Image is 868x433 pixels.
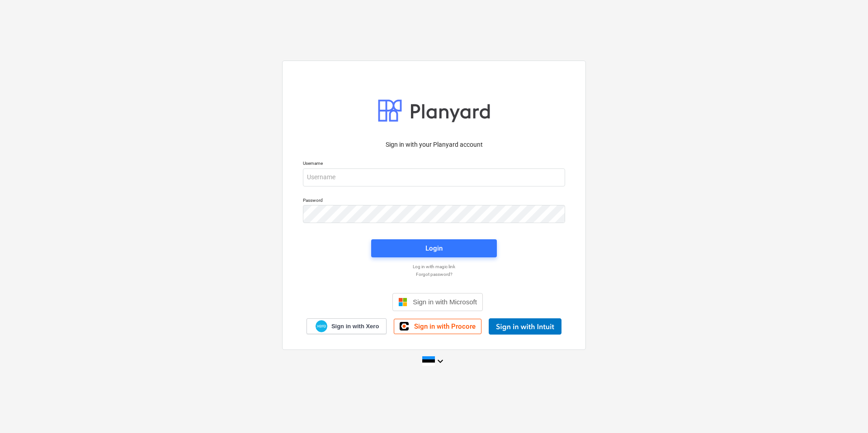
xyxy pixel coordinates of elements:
[425,242,443,254] div: Login
[371,239,497,257] button: Login
[414,322,476,331] span: Sign in with Procore
[413,298,477,306] span: Sign in with Microsoft
[298,271,570,277] a: Forgot password?
[398,298,407,307] img: Microsoft logo
[298,264,570,270] a: Log in with magic link
[316,320,327,332] img: Xero logo
[303,160,565,168] p: Username
[394,319,481,334] a: Sign in with Procore
[303,168,565,186] input: Username
[331,322,379,331] span: Sign in with Xero
[307,318,387,334] a: Sign in with Xero
[303,140,565,149] p: Sign in with your Planyard account
[303,197,565,205] p: Password
[435,356,446,367] i: keyboard_arrow_down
